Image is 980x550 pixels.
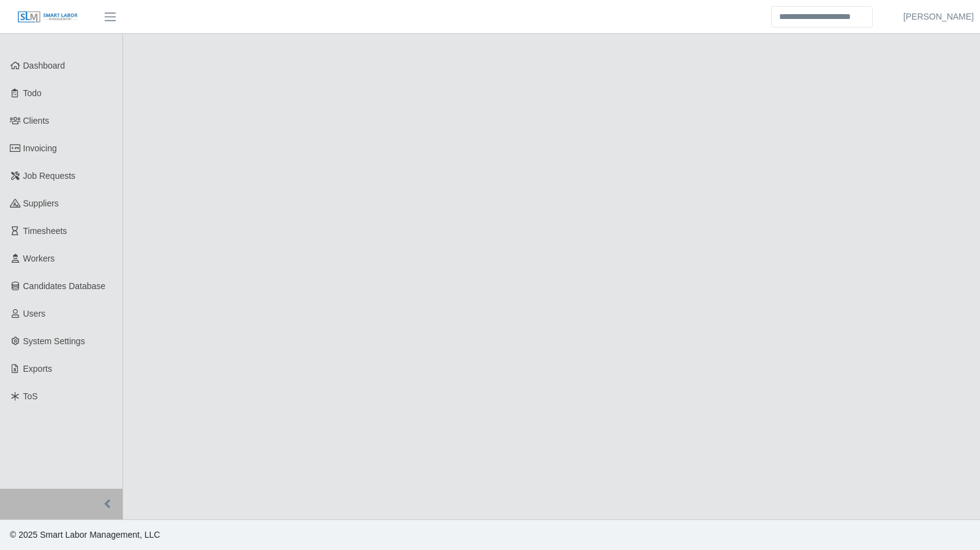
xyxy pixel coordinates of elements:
[23,364,52,374] span: Exports
[23,198,59,208] span: Suppliers
[903,10,974,23] a: [PERSON_NAME]
[23,391,38,401] span: ToS
[23,116,50,126] span: Clients
[17,10,78,24] img: SLM Logo
[23,336,85,346] span: System Settings
[771,6,873,28] input: Search
[10,530,160,540] span: © 2025 Smart Labor Management, LLC
[23,61,66,70] span: Dashboard
[23,226,67,236] span: Timesheets
[23,254,55,263] span: Workers
[23,309,46,318] span: Users
[23,88,42,98] span: Todo
[23,143,57,153] span: Invoicing
[23,281,106,291] span: Candidates Database
[23,171,76,181] span: Job Requests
